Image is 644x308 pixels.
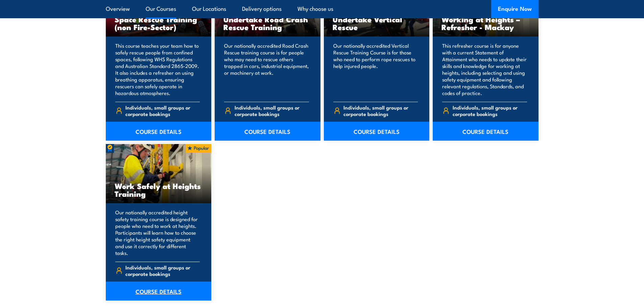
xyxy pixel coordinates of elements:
[433,122,539,141] a: COURSE DETAILS
[125,104,200,117] span: Individuals, small groups or corporate bookings
[215,122,320,141] a: COURSE DETAILS
[333,15,421,31] h3: Undertake Vertical Rescue
[106,122,212,141] a: COURSE DETAILS
[115,182,203,197] h3: Work Safely at Heights Training
[115,42,200,96] p: This course teaches your team how to safely rescue people from confined spaces, following WHS Reg...
[343,104,418,117] span: Individuals, small groups or corporate bookings
[453,104,527,117] span: Individuals, small groups or corporate bookings
[125,264,200,277] span: Individuals, small groups or corporate bookings
[235,104,309,117] span: Individuals, small groups or corporate bookings
[223,15,312,31] h3: Undertake Road Crash Rescue Training
[442,15,530,31] h3: Working at Heights – Refresher - Mackay
[442,42,527,96] p: This refresher course is for anyone with a current Statement of Attainment who needs to update th...
[324,122,430,141] a: COURSE DETAILS
[106,282,212,301] a: COURSE DETAILS
[333,42,418,96] p: Our nationally accredited Vertical Rescue Training Course is for those who need to perform rope r...
[115,7,203,31] h3: Undertake Confined Space Rescue Training (non Fire-Sector)
[224,42,309,96] p: Our nationally accredited Road Crash Rescue training course is for people who may need to rescue ...
[115,209,200,256] p: Our nationally accredited height safety training course is designed for people who need to work a...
